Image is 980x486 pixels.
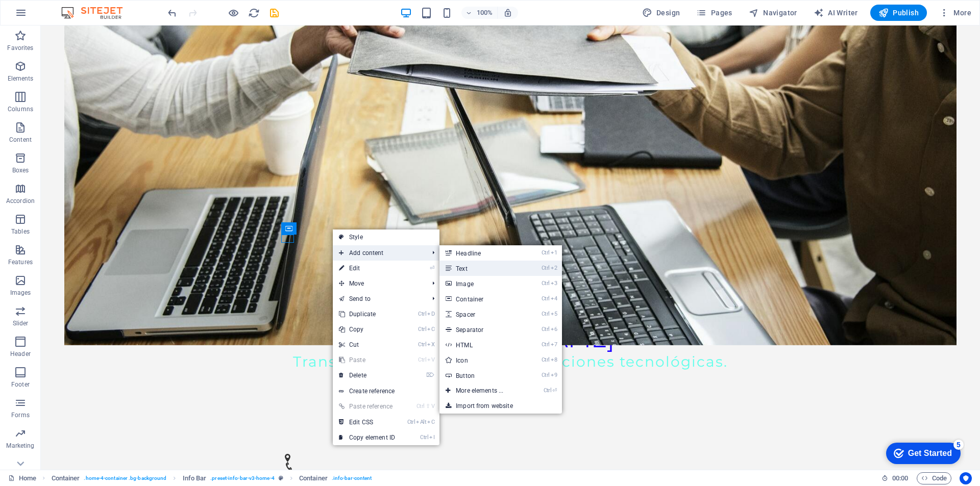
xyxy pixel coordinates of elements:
[13,319,29,327] p: Slider
[248,7,260,19] i: Reload page
[6,442,34,450] p: Marketing
[183,472,207,484] span: Click to select. Double-click to edit
[166,7,178,19] button: undo
[333,368,401,383] a: ⌦Delete
[426,372,434,378] i: ⌦
[8,5,83,27] div: Get Started 5 items remaining, 0% complete
[542,372,550,378] i: Ctrl
[439,245,524,261] a: Ctrl1Headline
[696,8,732,18] span: Pages
[439,322,524,337] a: Ctrl6Separator
[166,7,178,19] i: Undo: Delete elements (Ctrl+Z)
[418,326,426,332] i: Ctrl
[814,8,858,18] span: AI Writer
[8,74,34,83] p: Elements
[551,249,557,256] i: 1
[76,2,86,12] div: 5
[333,261,401,276] a: ⏎Edit
[551,280,557,287] i: 3
[551,311,557,317] i: 5
[638,5,684,21] button: Design
[52,472,372,484] nav: breadcrumb
[279,475,283,481] i: This element is a customizable preset
[7,44,33,52] p: Favorites
[439,337,524,352] a: Ctrl7HTML
[333,399,401,414] a: Ctrl⇧VPaste reference
[418,341,426,348] i: Ctrl
[427,356,434,363] i: V
[10,350,31,358] p: Header
[881,472,909,484] h6: Session time
[542,326,550,332] i: Ctrl
[542,249,550,256] i: Ctrl
[542,341,550,348] i: Ctrl
[477,7,493,19] h6: 100%
[542,311,550,317] i: Ctrl
[426,403,430,410] i: ⇧
[299,472,328,484] span: Click to select. Double-click to edit
[268,7,280,19] i: Save (Ctrl+S)
[333,306,401,322] a: CtrlDDuplicate
[542,295,550,302] i: Ctrl
[333,430,401,445] a: CtrlICopy element ID
[542,265,550,271] i: Ctrl
[11,227,30,236] p: Tables
[439,276,524,291] a: Ctrl3Image
[430,265,434,271] i: ⏎
[552,387,557,394] i: ⏎
[431,403,434,410] i: V
[333,322,401,337] a: CtrlCCopy
[551,326,557,332] i: 6
[461,7,498,19] button: 100%
[333,352,401,368] a: CtrlVPaste
[333,291,424,306] a: Send to
[210,472,274,484] span: . preset-info-bar-v3-home-4
[439,368,524,383] a: Ctrl9Button
[551,295,557,302] i: 4
[439,398,562,414] a: Import from website
[227,7,239,19] button: Click here to leave preview mode and continue editing
[439,261,524,276] a: Ctrl2Text
[333,383,439,399] a: Create reference
[427,326,434,332] i: C
[333,229,439,245] a: Style
[427,311,434,317] i: D
[420,434,428,441] i: Ctrl
[407,419,415,425] i: Ctrl
[960,472,972,484] button: Usercentrics
[416,403,425,410] i: Ctrl
[917,472,951,484] button: Code
[333,245,424,261] span: Add content
[11,411,30,419] p: Forms
[11,380,30,389] p: Footer
[248,7,260,19] button: reload
[939,8,971,18] span: More
[332,472,372,484] span: . info-bar-content
[745,5,801,21] button: Navigator
[749,8,797,18] span: Navigator
[503,8,512,17] i: On resize automatically adjust zoom level to fit chosen device.
[542,356,550,363] i: Ctrl
[542,280,550,287] i: Ctrl
[416,419,426,425] i: Alt
[439,291,524,306] a: Ctrl4Container
[59,7,135,19] img: Editor Logo
[418,311,426,317] i: Ctrl
[551,265,557,271] i: 2
[268,7,280,19] button: save
[333,337,401,352] a: CtrlXCut
[333,276,424,291] span: Move
[12,166,29,174] p: Boxes
[899,474,901,482] span: :
[333,415,401,430] a: CtrlAltCEdit CSS
[935,5,975,21] button: More
[10,289,31,297] p: Images
[892,472,908,484] span: 00 00
[8,258,33,266] p: Features
[551,341,557,348] i: 7
[642,8,680,18] span: Design
[551,372,557,378] i: 9
[427,341,434,348] i: X
[52,472,80,484] span: Click to select. Double-click to edit
[9,136,32,144] p: Content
